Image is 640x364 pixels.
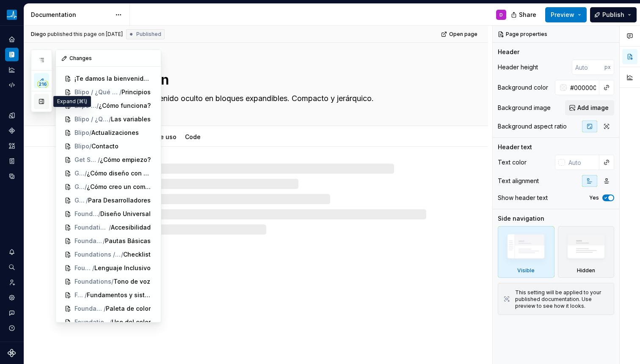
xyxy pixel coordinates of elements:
[5,33,19,46] div: Home
[61,126,156,140] a: Blipo/Actualizaciones
[61,180,156,194] a: Get Started / Para Diseñadores/¿Cómo creo un componente?
[439,28,481,40] a: Open page
[98,210,100,218] span: /
[74,74,151,83] span: ¡Te damos la bienvenida a Blipo!
[74,183,85,191] span: Get Started / Para Diseñadores
[7,10,17,20] img: 45309493-d480-4fb3-9f86-8e3098b627c9.png
[74,169,85,178] span: Get Started / Para Diseñadores
[74,318,110,326] span: Foundations / Color
[589,194,599,201] label: Yes
[449,31,477,38] span: Open page
[89,142,91,151] span: /
[565,100,614,115] button: Add image
[5,170,19,183] div: Data sources
[61,315,156,329] a: Foundations / Color/Uso del color
[100,156,151,164] span: ¿Cómo empiezo?
[31,31,46,38] span: Diego
[61,140,156,153] a: Blipo/Contacto
[136,31,161,38] span: Published
[85,291,87,299] span: /
[74,237,103,245] span: Foundations / Accesibilidad / Checklist de accesibilidad
[74,277,111,286] span: Foundations
[74,264,92,272] span: Foundations / Accesibilidad
[91,129,139,137] span: Actualizaciones
[577,104,609,112] span: Add image
[515,289,609,309] div: This setting will be applied to your published documentation. Use preview to see how it looks.
[5,48,19,61] a: Documentation
[5,260,19,274] button: Search ⌘K
[99,101,151,110] span: ¿Cómo funciona?
[498,226,554,278] div: Visible
[5,139,19,153] a: Assets
[74,223,109,232] span: Foundations / Accesibilidad
[61,234,156,248] a: Foundations / Accesibilidad / Checklist de accesibilidad/Pautas Básicas
[123,250,151,259] span: Checklist
[5,154,19,168] a: Storybook stories
[74,210,98,218] span: Foundations / Accesibilidad
[121,88,151,96] span: Principios
[61,112,156,126] a: Blipo / ¿Qué es BLIPO?/Las variables
[5,245,19,259] button: Notifications
[517,267,535,274] div: Visible
[53,96,91,107] div: Expand (⌘\)
[74,129,89,137] span: Blipo
[565,155,599,170] input: Auto
[61,275,156,288] a: Foundations/Tono de voz
[61,248,156,261] a: Foundations / Accesibilidad / Checklist de accesibilidad/Checklist
[88,196,151,205] span: Para Desarrolladores
[61,85,156,99] a: Blipo / ¿Qué es BLIPO?/Principios
[498,194,548,202] div: Show header text
[61,153,156,167] a: Get Started / Para Diseñadores/¿Cómo empiezo?
[498,214,544,223] div: Side navigation
[5,276,19,289] a: Invite team
[558,226,615,278] div: Hidden
[74,291,85,299] span: Foundations / Color
[498,104,551,112] div: Background image
[113,277,150,286] span: Tono de voz
[5,78,19,92] a: Code automation
[106,304,151,313] span: Paleta de color
[74,156,98,164] span: Get Started / Para Diseñadores
[498,143,532,151] div: Header text
[572,60,604,75] input: Auto
[47,31,123,38] div: published this page on [DATE]
[87,169,151,178] span: ¿Cómo diseño con Blipo?
[37,81,48,88] span: 216
[8,349,16,357] a: Supernova Logo
[5,124,19,137] a: Components
[74,304,104,313] span: Foundations / Color
[182,128,204,145] div: Code
[111,223,151,232] span: Accesibilidad
[74,250,121,259] span: Foundations / Accesibilidad / Checklist de accesibilidad
[498,83,548,92] div: Background color
[104,304,106,313] span: /
[92,264,94,272] span: /
[110,318,112,326] span: /
[5,109,19,122] a: Design tokens
[111,115,151,123] span: Las variables
[31,11,111,19] div: Documentation
[87,183,151,191] span: ¿Cómo creo un componente?
[498,158,527,167] div: Text color
[94,264,151,272] span: Lenguaje Inclusivo
[5,306,19,320] div: Contact support
[121,250,123,259] span: /
[74,88,119,96] span: Blipo / ¿Qué es BLIPO?
[519,11,536,19] span: Share
[498,122,567,131] div: Background aspect ratio
[74,142,89,151] span: Blipo
[87,291,151,299] span: Fundamentos y sistema
[85,183,87,191] span: /
[61,261,156,275] a: Foundations / Accesibilidad/Lenguaje Inclusivo
[74,115,109,123] span: Blipo / ¿Qué es BLIPO?
[61,72,156,85] a: ¡Te damos la bienvenida a Blipo!
[498,48,519,56] div: Header
[5,63,19,77] a: Analytics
